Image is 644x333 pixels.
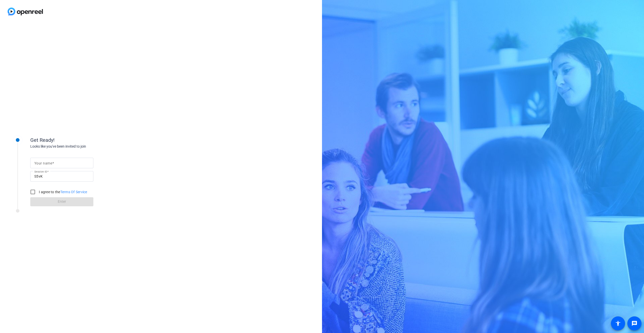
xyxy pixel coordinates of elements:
[615,320,621,326] mat-icon: accessibility
[34,170,47,173] mat-label: Session ID
[38,189,87,194] label: I agree to the
[30,144,131,149] div: Looks like you've been invited to join
[30,136,131,144] div: Get Ready!
[631,320,637,326] mat-icon: message
[34,161,52,165] mat-label: Your name
[60,190,87,194] a: Terms Of Service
